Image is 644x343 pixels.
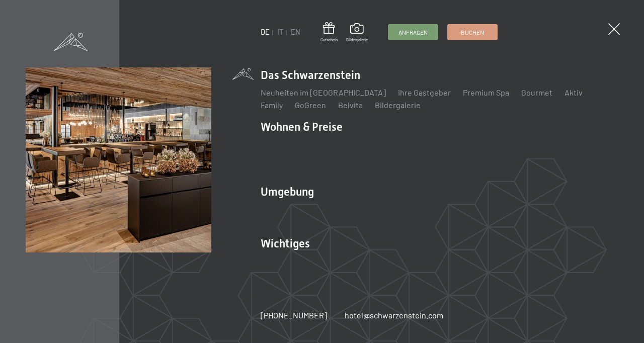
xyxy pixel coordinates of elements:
a: Belvita [338,100,363,110]
a: Gutschein [320,22,338,43]
a: hotel@schwarzenstein.com [345,310,443,321]
a: Ihre Gastgeber [398,88,451,97]
a: DE [261,28,270,36]
span: Buchen [461,28,484,37]
a: Family [261,100,283,110]
span: [PHONE_NUMBER] [261,310,327,320]
a: Bildergalerie [346,23,368,42]
a: Anfragen [388,25,438,40]
a: Aktiv [565,88,583,97]
a: IT [277,28,283,36]
span: Gutschein [320,37,338,43]
a: Neuheiten im [GEOGRAPHIC_DATA] [261,88,386,97]
a: EN [291,28,300,36]
a: GoGreen [295,100,326,110]
a: Gourmet [521,88,552,97]
a: Buchen [448,25,497,40]
a: Premium Spa [463,88,509,97]
span: Anfragen [398,28,428,37]
a: Bildergalerie [375,100,421,110]
span: Bildergalerie [346,37,368,43]
a: [PHONE_NUMBER] [261,310,327,321]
